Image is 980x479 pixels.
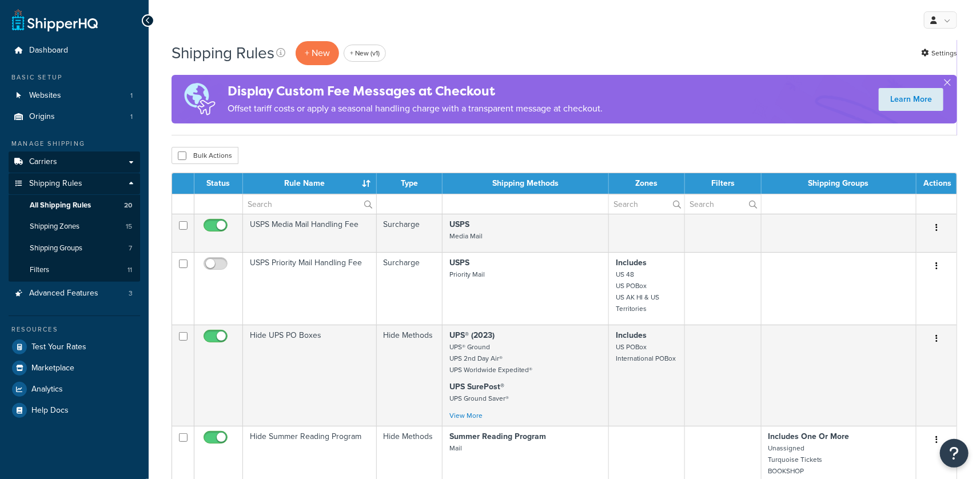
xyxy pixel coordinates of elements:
span: Dashboard [29,46,68,55]
span: 15 [126,222,132,231]
td: USPS Media Mail Handling Fee [243,214,377,252]
a: Websites 1 [9,85,140,106]
small: US POBox International POBox [616,342,676,364]
li: All Shipping Rules [9,195,140,216]
td: Surcharge [377,214,443,252]
li: Shipping Rules [9,173,140,282]
strong: UPS® (2023) [449,329,495,341]
h4: Display Custom Fee Messages at Checkout [228,82,603,101]
a: Advanced Features 3 [9,283,140,304]
li: Origins [9,106,140,127]
th: Filters [685,173,761,194]
span: Shipping Groups [30,244,82,253]
li: Advanced Features [9,283,140,304]
strong: Includes [616,329,647,341]
input: Search [609,194,684,214]
span: 7 [129,244,132,253]
small: Media Mail [449,231,483,241]
span: 1 [130,112,133,122]
strong: UPS SurePost® [449,381,504,393]
span: Test Your Rates [31,342,86,352]
span: Analytics [31,385,63,394]
span: Websites [29,91,61,101]
small: Unassigned Turquoise Tickets BOOKSHOP [768,443,823,476]
li: Websites [9,85,140,106]
small: Priority Mail [449,269,485,280]
span: 11 [128,265,132,275]
strong: Includes [616,257,647,269]
strong: USPS [449,218,469,230]
small: UPS® Ground UPS 2nd Day Air® UPS Worldwide Expedited® [449,342,532,375]
a: Filters 11 [9,260,140,281]
input: Search [243,194,376,214]
a: View More [449,410,483,421]
th: Status [194,173,243,194]
p: Offset tariff costs or apply a seasonal handling charge with a transparent message at checkout. [228,101,603,117]
a: + New (v1) [344,45,386,62]
a: ShipperHQ Home [12,9,98,31]
a: Shipping Zones 15 [9,216,140,237]
td: Surcharge [377,252,443,325]
span: Help Docs [31,406,69,416]
span: Marketplace [31,364,74,373]
span: 3 [129,289,133,298]
div: Manage Shipping [9,139,140,149]
img: duties-banner-06bc72dcb5fe05cb3f9472aba00be2ae8eb53ab6f0d8bb03d382ba314ac3c341.png [172,75,228,123]
span: Shipping Rules [29,179,82,189]
a: Carriers [9,151,140,173]
th: Rule Name : activate to sort column ascending [243,173,377,194]
strong: Summer Reading Program [449,430,546,442]
td: Hide UPS PO Boxes [243,325,377,426]
a: Shipping Groups 7 [9,238,140,259]
a: Analytics [9,379,140,400]
span: 20 [124,201,132,210]
a: All Shipping Rules 20 [9,195,140,216]
span: Shipping Zones [30,222,79,231]
span: All Shipping Rules [30,201,91,210]
a: Learn More [879,88,943,111]
strong: Includes One Or More [768,430,850,442]
th: Shipping Groups [762,173,917,194]
th: Type [377,173,443,194]
a: Shipping Rules [9,173,140,194]
button: Open Resource Center [940,439,969,468]
a: Marketplace [9,358,140,378]
strong: USPS [449,257,469,269]
li: Shipping Zones [9,216,140,237]
li: Shipping Groups [9,238,140,259]
small: US 48 US POBox US AK HI & US Territories [616,269,659,314]
li: Filters [9,260,140,281]
small: UPS Ground Saver® [449,393,509,404]
th: Zones [609,173,685,194]
th: Shipping Methods [443,173,609,194]
p: + New [296,41,339,65]
a: Help Docs [9,400,140,421]
button: Bulk Actions [172,147,238,164]
span: Filters [30,265,49,275]
small: Mail [449,443,462,453]
a: Settings [921,45,957,61]
a: Test Your Rates [9,337,140,357]
td: Hide Methods [377,325,443,426]
h1: Shipping Rules [172,42,274,64]
span: Origins [29,112,55,122]
td: USPS Priority Mail Handling Fee [243,252,377,325]
span: Carriers [29,157,57,167]
a: Dashboard [9,40,140,61]
span: Advanced Features [29,289,98,298]
input: Search [685,194,760,214]
th: Actions [917,173,957,194]
span: 1 [130,91,133,101]
div: Basic Setup [9,73,140,82]
div: Resources [9,325,140,334]
a: Origins 1 [9,106,140,127]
